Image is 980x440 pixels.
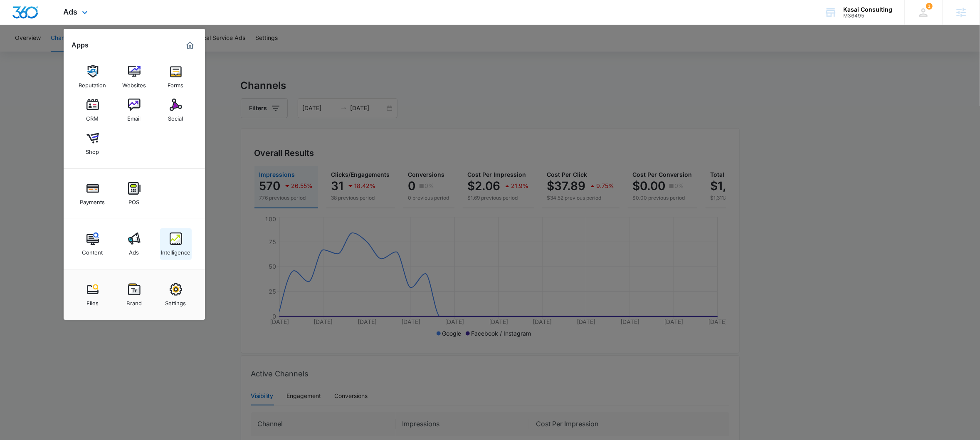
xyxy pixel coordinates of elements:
[77,128,109,159] a: Shop
[926,3,933,10] span: 1
[126,296,142,307] div: Brand
[168,78,184,89] div: Forms
[86,144,99,155] div: Shop
[64,7,78,16] span: Ads
[79,78,106,89] div: Reputation
[82,245,103,256] div: Content
[129,245,139,256] div: Ads
[926,3,933,10] div: notifications count
[161,245,190,256] div: Intelligence
[86,111,99,122] div: CRM
[843,6,892,13] div: account name
[129,195,140,205] div: POS
[168,111,183,122] div: Social
[77,61,109,93] a: Reputation
[118,178,150,210] a: POS
[128,111,141,122] div: Email
[118,61,150,93] a: Websites
[160,279,192,311] a: Settings
[86,296,99,307] div: Files
[160,61,192,93] a: Forms
[77,279,109,311] a: Files
[165,296,186,307] div: Settings
[122,78,146,89] div: Websites
[72,41,89,49] h2: Apps
[118,228,150,260] a: Ads
[77,94,109,126] a: CRM
[118,279,150,311] a: Brand
[160,228,192,260] a: Intelligence
[77,228,109,260] a: Content
[77,178,109,210] a: Payments
[183,39,197,52] a: Marketing 360® Dashboard
[843,13,892,19] div: account id
[160,94,192,126] a: Social
[80,195,105,205] div: Payments
[118,94,150,126] a: Email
